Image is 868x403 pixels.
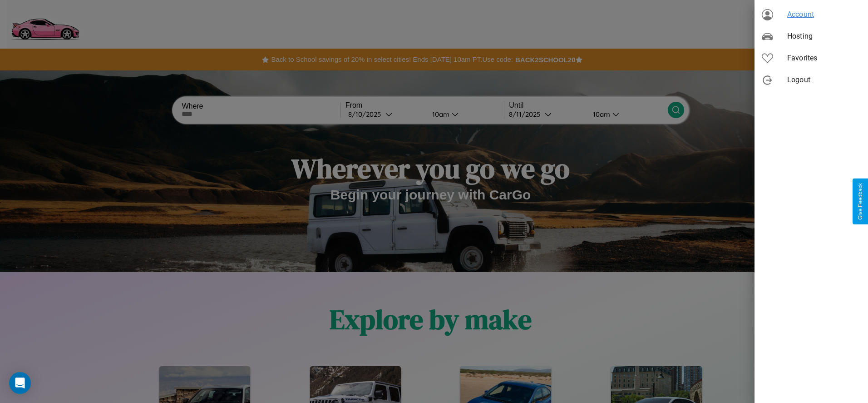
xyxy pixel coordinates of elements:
[755,25,868,47] div: Hosting
[9,372,31,394] div: Open Intercom Messenger
[857,183,863,220] div: Give Feedback
[787,53,861,64] span: Favorites
[755,47,868,69] div: Favorites
[755,69,868,91] div: Logout
[787,9,861,20] span: Account
[755,4,868,25] div: Account
[787,31,861,42] span: Hosting
[787,75,861,85] span: Logout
